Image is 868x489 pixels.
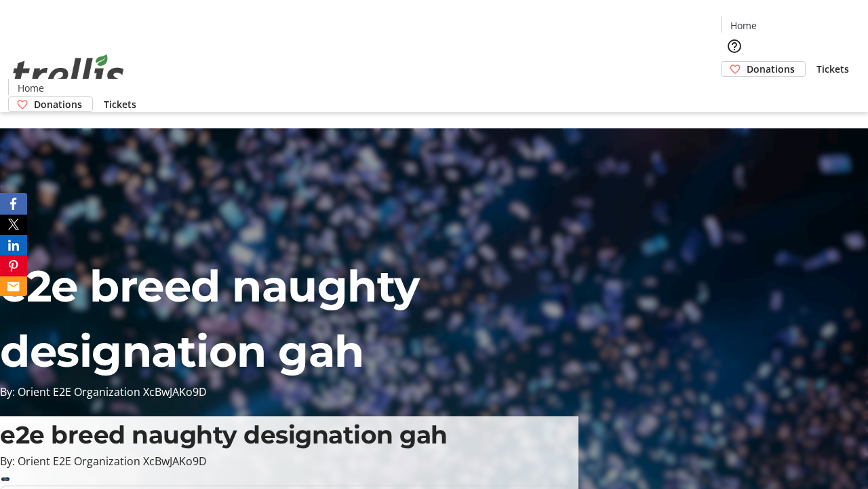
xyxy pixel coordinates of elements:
[747,62,795,76] span: Donations
[806,62,860,76] a: Tickets
[730,18,757,33] span: Home
[722,18,765,33] a: Home
[8,39,129,107] img: Orient E2E Organization XcBwJAKo9D's Logo
[9,81,52,95] a: Home
[104,97,136,111] span: Tickets
[816,62,849,76] span: Tickets
[721,33,748,60] button: Help
[18,81,44,95] span: Home
[93,97,147,111] a: Tickets
[8,96,93,112] a: Donations
[721,77,748,104] button: Cart
[721,61,806,77] a: Donations
[34,97,82,111] span: Donations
